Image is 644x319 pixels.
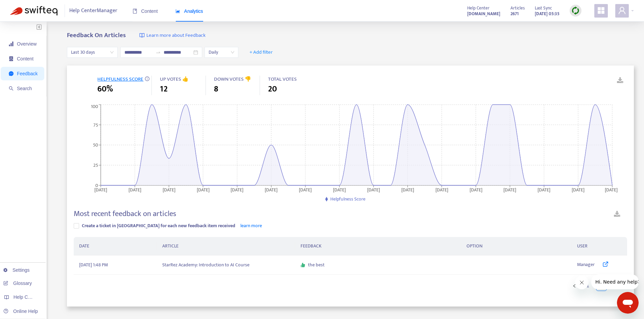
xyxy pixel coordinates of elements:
[461,237,572,256] th: OPTION
[240,222,262,230] a: learn more
[470,186,482,193] tspan: [DATE]
[3,281,32,286] a: Glossary
[160,83,168,95] span: 12
[9,86,14,91] span: search
[435,186,448,193] tspan: [DATE]
[133,8,158,14] span: Content
[209,47,234,57] span: Daily
[139,32,206,39] a: Learn more about Feedback
[401,186,414,193] tspan: [DATE]
[467,10,500,18] a: [DOMAIN_NAME]
[617,292,639,314] iframe: Button to launch messaging window
[301,263,305,267] span: like
[510,4,525,12] span: Articles
[610,280,620,291] button: right
[535,4,552,12] span: Last Sync
[146,32,206,39] span: Learn more about Feedback
[597,6,605,15] span: appstore
[74,209,176,218] h4: Most recent feedback on articles
[231,186,244,193] tspan: [DATE]
[17,41,37,47] span: Overview
[91,103,98,110] tspan: 100
[535,10,559,18] strong: [DATE] 05:35
[160,75,189,83] span: UP VOTES 👍
[67,30,126,41] b: Feedback On Articles
[268,83,277,95] span: 20
[175,8,203,14] span: Analytics
[69,4,117,17] span: Help Center Manager
[74,237,157,256] th: DATE
[9,56,14,61] span: container
[128,186,141,193] tspan: [DATE]
[93,121,98,129] tspan: 75
[575,276,589,289] iframe: Close message
[3,309,38,314] a: Online Help
[333,186,346,193] tspan: [DATE]
[17,71,38,76] span: Feedback
[591,274,639,289] iframe: Message from company
[265,186,278,193] tspan: [DATE]
[82,222,235,230] span: Create a ticket in [GEOGRAPHIC_DATA] for each new feedback item received
[97,83,113,95] span: 60%
[610,280,620,291] li: Next Page
[4,5,49,10] span: Hi. Need any help?
[97,75,143,83] span: HELPFULNESS SCORE
[157,256,295,275] td: StarRez Academy: Introduction to AI Course
[308,261,325,269] span: the best
[3,267,30,273] a: Settings
[618,6,626,15] span: user
[10,6,57,16] img: Swifteq
[133,9,137,14] span: book
[156,50,161,55] span: swap-right
[299,186,312,193] tspan: [DATE]
[571,6,580,15] img: sync.dc5367851b00ba804db3.png
[163,186,175,193] tspan: [DATE]
[572,186,585,193] tspan: [DATE]
[268,75,297,83] span: TOTAL VOTES
[572,284,576,288] span: left
[367,186,380,193] tspan: [DATE]
[94,186,107,193] tspan: [DATE]
[9,42,14,46] span: signal
[569,280,580,291] button: left
[467,4,490,12] span: Help Center
[605,186,618,193] tspan: [DATE]
[538,186,551,193] tspan: [DATE]
[175,9,180,14] span: area-chart
[295,237,461,256] th: FEEDBACK
[93,141,98,149] tspan: 50
[572,237,627,256] th: USER
[214,75,251,83] span: DOWN VOTES 👎
[95,181,98,189] tspan: 0
[244,47,278,58] button: + Add filter
[577,261,595,269] span: Manager
[569,280,580,291] li: Previous Page
[17,56,33,61] span: Content
[197,186,210,193] tspan: [DATE]
[510,10,519,18] strong: 2671
[14,294,41,300] span: Help Centers
[17,86,32,91] span: Search
[249,48,273,56] span: + Add filter
[71,47,114,57] span: Last 30 days
[139,33,145,38] img: image-link
[156,50,161,55] span: to
[214,83,218,95] span: 8
[157,237,295,256] th: ARTICLE
[330,195,365,203] span: Helpfulness Score
[467,10,500,18] strong: [DOMAIN_NAME]
[9,71,14,76] span: message
[79,261,108,269] span: [DATE] 1:48 PM
[504,186,517,193] tspan: [DATE]
[93,161,98,169] tspan: 25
